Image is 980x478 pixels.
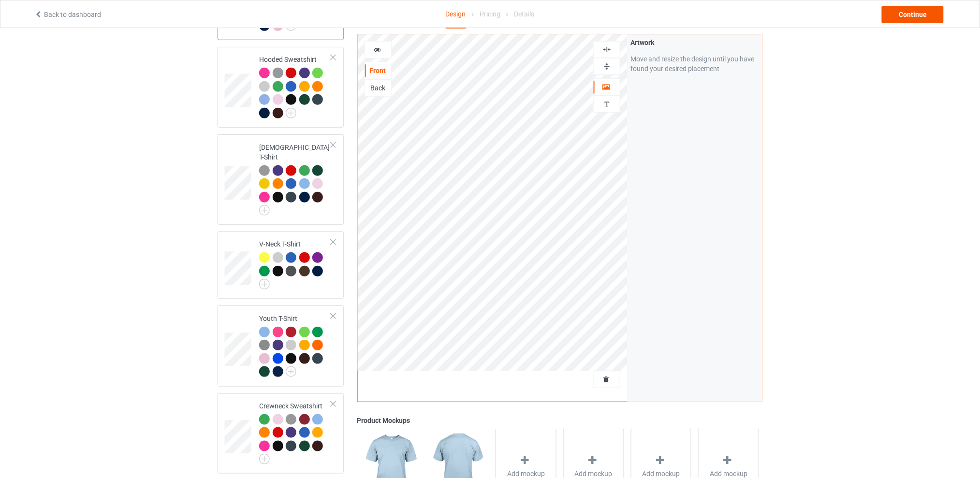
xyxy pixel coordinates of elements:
[218,305,344,386] div: Youth T-Shirt
[630,54,759,73] div: Move and resize the design until you have found your desired placement
[259,205,270,216] img: svg+xml;base64,PD94bWwgdmVyc2lvbj0iMS4wIiBlbmNvZGluZz0iVVRGLTgiPz4KPHN2ZyB3aWR0aD0iMjJweCIgaGVpZ2...
[365,66,391,75] div: Front
[259,279,270,290] img: svg+xml;base64,PD94bWwgdmVyc2lvbj0iMS4wIiBlbmNvZGluZz0iVVRGLTgiPz4KPHN2ZyB3aWR0aD0iMjJweCIgaGVpZ2...
[218,47,344,128] div: Hooded Sweatshirt
[446,0,466,29] div: Design
[286,366,296,377] img: svg+xml;base64,PD94bWwgdmVyc2lvbj0iMS4wIiBlbmNvZGluZz0iVVRGLTgiPz4KPHN2ZyB3aWR0aD0iMjJweCIgaGVpZ2...
[259,239,331,286] div: V-Neck T-Shirt
[602,100,612,109] img: svg%3E%0A
[259,314,331,377] div: Youth T-Shirt
[286,108,296,118] img: svg+xml;base64,PD94bWwgdmVyc2lvbj0iMS4wIiBlbmNvZGluZz0iVVRGLTgiPz4KPHN2ZyB3aWR0aD0iMjJweCIgaGVpZ2...
[218,393,344,474] div: Crewneck Sweatshirt
[480,0,500,28] div: Pricing
[602,45,612,54] img: svg%3E%0A
[882,6,944,23] div: Continue
[357,416,762,425] div: Product Mockups
[259,143,331,213] div: [DEMOGRAPHIC_DATA] T-Shirt
[259,55,331,117] div: Hooded Sweatshirt
[34,11,101,18] a: Back to dashboard
[514,0,534,28] div: Details
[218,232,344,299] div: V-Neck T-Shirt
[365,83,391,93] div: Back
[259,401,331,462] div: Crewneck Sweatshirt
[259,454,270,464] img: svg+xml;base64,PD94bWwgdmVyc2lvbj0iMS4wIiBlbmNvZGluZz0iVVRGLTgiPz4KPHN2ZyB3aWR0aD0iMjJweCIgaGVpZ2...
[218,134,344,225] div: [DEMOGRAPHIC_DATA] T-Shirt
[259,340,270,350] img: heather_texture.png
[630,38,759,47] div: Artwork
[602,62,612,71] img: svg%3E%0A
